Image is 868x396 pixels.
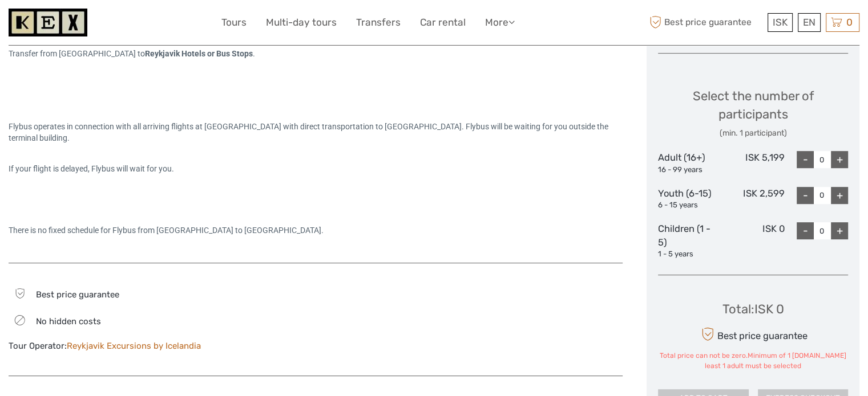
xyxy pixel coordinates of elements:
[658,128,848,139] div: (min. 1 participant)
[658,87,848,139] div: Select the number of participants
[9,340,304,352] div: Tour Operator:
[145,49,253,58] strong: Reykjavik Hotels or Bus Stops
[797,187,814,204] div: -
[658,151,721,175] div: Adult (16+)
[658,165,721,175] div: 16 - 99 years
[699,324,808,344] div: Best price guarantee
[420,14,466,31] a: Car rental
[9,226,324,235] span: There is no fixed schedule for Flybus from [GEOGRAPHIC_DATA] to [GEOGRAPHIC_DATA].
[721,187,785,211] div: ISK 2,599
[845,17,854,28] span: 0
[722,300,784,318] div: Total : ISK 0
[773,17,788,28] span: ISK
[797,222,814,239] div: -
[721,151,785,175] div: ISK 5,199
[658,249,721,260] div: 1 - 5 years
[356,14,401,31] a: Transfers
[658,187,721,211] div: Youth (6-15)
[831,222,848,239] div: +
[9,49,253,58] span: Transfer from [GEOGRAPHIC_DATA] to
[221,14,247,31] a: Tours
[9,164,174,173] span: If your flight is delayed, Flybus will wait for you.
[658,222,721,260] div: Children (1 - 5)
[36,289,119,300] span: Best price guarantee
[658,351,848,370] div: Total price can not be zero.Minimum of 1 [DOMAIN_NAME] least 1 adult must be selected
[16,20,129,29] p: We're away right now. Please check back later!
[253,49,255,58] span: .
[658,200,721,211] div: 6 - 15 years
[9,122,610,142] span: Flybus operates in connection with all arriving flights at [GEOGRAPHIC_DATA] with direct transpor...
[647,13,765,32] span: Best price guarantee
[485,14,515,31] a: More
[831,187,848,204] div: +
[831,151,848,168] div: +
[721,222,785,260] div: ISK 0
[67,341,201,351] a: Reykjavik Excursions by Icelandia
[9,9,87,36] img: 1261-44dab5bb-39f8-40da-b0c2-4d9fce00897c_logo_small.jpg
[36,316,101,326] span: No hidden costs
[266,14,337,31] a: Multi-day tours
[131,18,145,31] button: Open LiveChat chat widget
[797,151,814,168] div: -
[798,13,821,32] div: EN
